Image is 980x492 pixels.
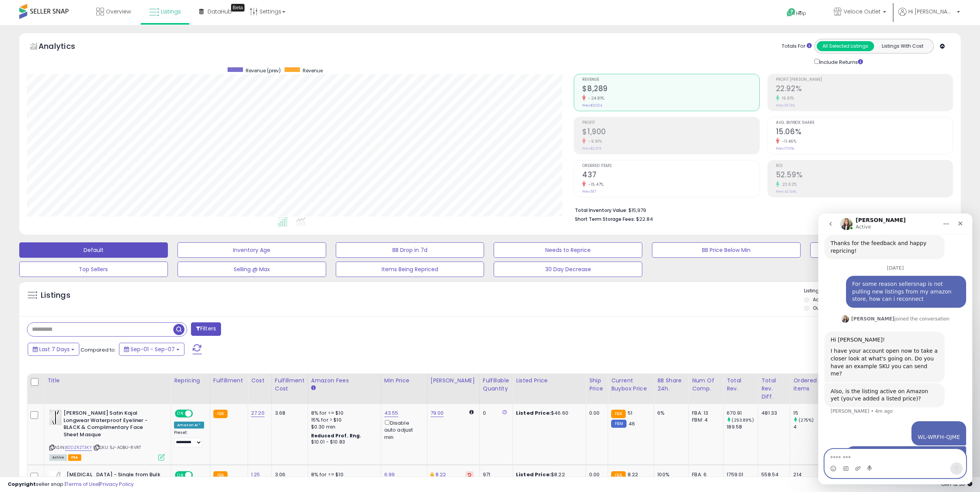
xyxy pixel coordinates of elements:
[582,164,759,168] span: Ordered Items
[779,138,797,144] small: -11.46%
[796,10,806,17] span: Help
[813,296,827,303] label: Active
[336,242,484,258] button: BB Drop in 7d
[692,410,717,417] div: FBA: 13
[586,95,605,101] small: -24.81%
[431,377,476,385] div: [PERSON_NAME]
[611,410,625,418] small: FBA
[246,67,281,74] span: Revenue (prev)
[776,103,795,108] small: Prev: 19.13%
[251,409,265,417] a: 27.20
[19,262,168,277] button: Top Sellers
[611,377,651,393] div: Current Buybox Price
[776,127,953,138] h2: 15.06%
[174,430,204,447] div: Preset:
[275,410,302,417] div: 3.68
[776,170,953,181] h2: 52.59%
[779,182,797,187] small: 23.62%
[66,480,99,488] a: Terms of Use
[611,420,626,428] small: FBM
[628,409,632,417] span: 51
[176,410,185,417] span: ON
[384,419,421,441] div: Disable auto adjust min
[8,481,134,488] div: seller snap | |
[652,242,801,258] button: BB Price Below Min
[384,377,424,385] div: Min Price
[628,420,635,427] span: 46
[582,189,596,194] small: Prev: 517
[874,41,931,51] button: Listings With Cost
[898,8,960,25] a: Hi [PERSON_NAME]
[761,410,784,417] div: 481.33
[208,8,232,15] span: DataHub
[131,345,175,353] span: Sep-01 - Sep-07
[494,242,642,258] button: Needs to Reprice
[776,164,953,168] span: ROI
[174,422,204,429] div: Amazon AI *
[908,8,955,15] span: Hi [PERSON_NAME]
[19,242,168,258] button: Default
[311,439,375,445] div: $10.01 - $10.83
[589,410,602,417] div: 0.00
[311,417,375,424] div: 15% for > $10
[793,424,824,430] div: 4
[311,410,375,417] div: 8% for <= $10
[311,385,316,392] small: Amazon Fees.
[776,78,953,82] span: Profit [PERSON_NAME]
[100,480,134,488] a: Privacy Policy
[39,345,70,353] span: Last 7 Days
[575,216,635,222] b: Short Term Storage Fees:
[727,410,758,417] div: 670.91
[582,84,759,95] h2: $8,289
[191,322,221,336] button: Filters
[65,444,92,451] a: B0DZRZT3KY
[779,95,794,101] small: 19.81%
[178,242,326,258] button: Inventory Age
[793,377,821,393] div: Ordered Items
[776,146,794,151] small: Prev: 17.01%
[817,41,874,51] button: All Selected Listings
[636,215,653,223] span: $22.84
[818,213,972,484] iframe: Intercom live chat
[761,377,787,401] div: Total Rev. Diff.
[793,410,824,417] div: 15
[174,377,207,385] div: Repricing
[311,432,362,439] b: Reduced Prof. Rng.
[213,410,228,418] small: FBA
[586,182,604,187] small: -15.47%
[727,424,758,430] div: 189.58
[727,377,755,393] div: Total Rev.
[93,444,141,450] span: | SKU: 5J-AOBU-RVRT
[311,377,378,385] div: Amazon Fees
[516,377,583,385] div: Listed Price
[39,41,90,53] h5: Analytics
[41,290,70,301] h5: Listings
[582,146,601,151] small: Prev: $2,109
[311,424,375,430] div: $0.30 min
[431,409,444,417] a: 79.00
